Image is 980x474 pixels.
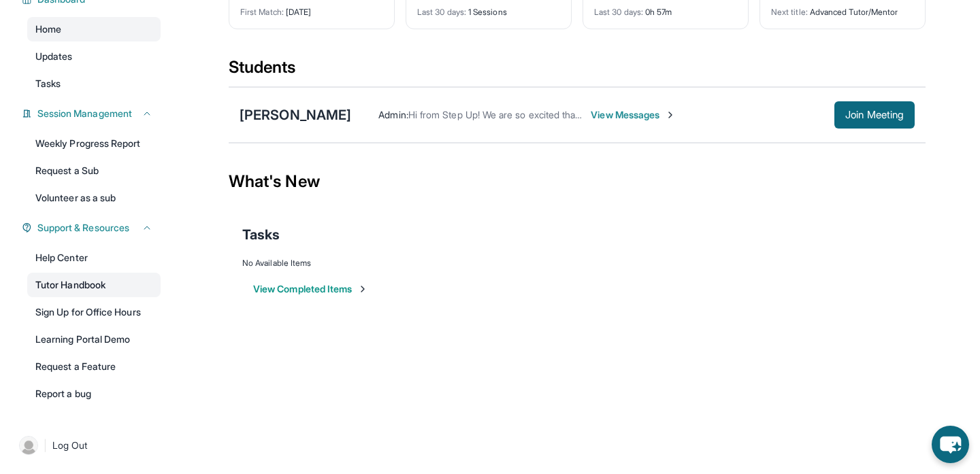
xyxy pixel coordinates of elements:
span: Join Meeting [845,111,904,119]
button: View Completed Items [253,282,368,296]
span: First Match : [240,7,284,17]
span: Home [35,22,61,36]
span: Session Management [37,107,132,120]
a: Home [27,17,161,41]
button: Join Meeting [834,101,915,129]
span: Tasks [35,77,61,90]
div: What's New [229,152,926,211]
a: Updates [27,44,161,69]
a: Learning Portal Demo [27,327,161,352]
a: Weekly Progress Report [27,131,161,156]
div: [PERSON_NAME] [240,105,351,124]
a: Tutor Handbook [27,273,161,297]
span: Updates [35,50,73,63]
button: Session Management [32,107,152,120]
span: | [44,437,47,454]
span: Admin : [378,109,408,120]
button: Support & Resources [32,221,152,235]
span: Log Out [52,439,88,452]
img: Chevron-Right [665,109,676,120]
span: Tasks [242,225,280,244]
a: Tasks [27,71,161,96]
a: Help Center [27,246,161,270]
span: View Messages [591,108,676,122]
div: Students [229,56,926,86]
span: Next title : [771,7,808,17]
span: Support & Resources [37,221,129,235]
span: Last 30 days : [417,7,466,17]
a: |Log Out [14,430,161,460]
a: Sign Up for Office Hours [27,300,161,324]
img: user-img [19,436,38,455]
a: Request a Sub [27,158,161,183]
a: Volunteer as a sub [27,186,161,210]
a: Report a bug [27,382,161,406]
a: Request a Feature [27,354,161,379]
div: No Available Items [242,258,912,269]
button: chat-button [932,426,969,463]
span: Last 30 days : [594,7,643,17]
